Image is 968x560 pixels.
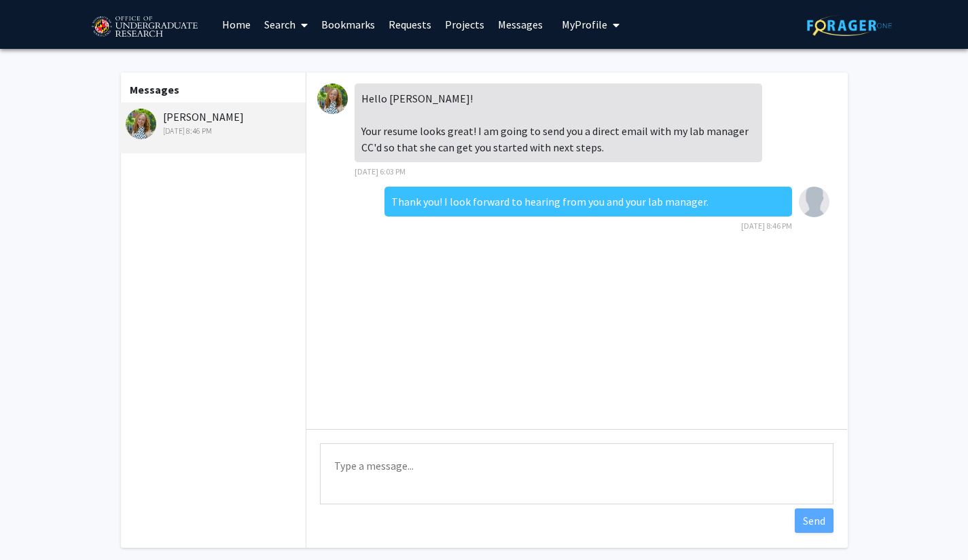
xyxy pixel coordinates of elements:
[562,18,607,31] span: My Profile
[315,1,382,48] a: Bookmarks
[320,443,833,504] textarea: Message
[795,508,833,533] button: Send
[382,1,438,48] a: Requests
[807,15,892,36] img: ForagerOne Logo
[317,83,348,114] img: Angel Dunbar
[355,83,762,162] div: Hello [PERSON_NAME]! Your resume looks great! I am going to send you a direct email with my lab m...
[126,125,303,137] div: [DATE] 8:46 PM
[355,166,406,176] span: [DATE] 6:03 PM
[799,187,829,217] img: Ogtay Orujov
[384,187,792,217] div: Thank you! I look forward to hearing from you and your lab manager.
[10,499,58,550] iframe: Chat
[257,1,315,48] a: Search
[491,1,550,48] a: Messages
[741,221,792,231] span: [DATE] 8:46 PM
[130,83,179,96] b: Messages
[215,1,257,48] a: Home
[87,10,202,44] img: University of Maryland Logo
[126,109,303,137] div: [PERSON_NAME]
[438,1,491,48] a: Projects
[126,109,156,139] img: Angel Dunbar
